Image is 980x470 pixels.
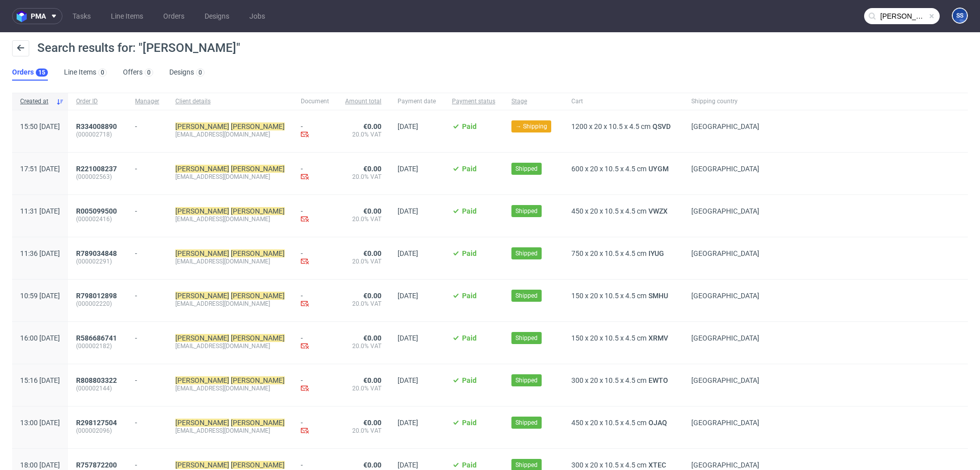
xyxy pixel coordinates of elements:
span: Shipping country [691,97,759,106]
span: 150 [571,292,583,300]
a: [PERSON_NAME] [PERSON_NAME] [175,122,285,130]
mark: [PERSON_NAME] [231,165,285,173]
a: UYGM [646,165,671,173]
span: [GEOGRAPHIC_DATA] [691,376,759,384]
a: [PERSON_NAME] [PERSON_NAME] [175,419,285,427]
mark: [PERSON_NAME] [231,461,285,469]
div: x [571,165,675,173]
mark: [PERSON_NAME] [231,122,285,130]
div: 15 [38,69,45,76]
a: XTEC [646,461,668,469]
div: - [301,334,329,352]
a: [PERSON_NAME] [PERSON_NAME] [175,334,285,342]
div: - [135,161,159,173]
span: 600 [571,165,583,173]
span: (000002718) [76,130,119,139]
span: VWZX [646,207,670,215]
div: - [135,372,159,384]
span: Shipped [515,376,538,385]
span: (000002096) [76,427,119,435]
span: 20 x 10.5 x 4.5 cm [590,165,646,173]
span: Shipped [515,333,538,343]
span: R757872200 [76,461,117,469]
span: Created at [20,97,52,106]
span: Shipped [515,164,538,173]
span: 18:00 [DATE] [20,461,60,469]
a: [PERSON_NAME] [PERSON_NAME] [175,461,285,469]
div: x [571,376,675,384]
span: 20 x 10.5 x 4.5 cm [590,334,646,342]
span: Paid [462,292,477,300]
a: R757872200 [76,461,119,469]
mark: [PERSON_NAME] [175,249,229,257]
span: [DATE] [398,249,418,257]
a: [PERSON_NAME] [PERSON_NAME] [175,165,285,173]
div: - [301,419,329,436]
span: Shipped [515,291,538,300]
span: [DATE] [398,334,418,342]
span: [DATE] [398,461,418,469]
a: Orders15 [12,64,48,81]
span: 20.0% VAT [345,300,381,308]
span: [GEOGRAPHIC_DATA] [691,461,759,469]
span: Paid [462,122,477,130]
span: Cart [571,97,675,106]
span: IYUG [646,249,666,257]
span: 17:51 [DATE] [20,165,60,173]
span: Amount total [345,97,381,106]
span: €0.00 [363,122,381,130]
span: Shipped [515,207,538,216]
span: 20 x 10.5 x 4.5 cm [590,461,646,469]
mark: [PERSON_NAME] [175,207,229,215]
span: 11:36 [DATE] [20,249,60,257]
span: SMHU [646,292,670,300]
span: [GEOGRAPHIC_DATA] [691,165,759,173]
span: Paid [462,207,477,215]
a: [PERSON_NAME] [PERSON_NAME] [175,376,285,384]
span: Document [301,97,329,106]
span: 20.0% VAT [345,342,381,350]
span: [GEOGRAPHIC_DATA] [691,292,759,300]
span: 20.0% VAT [345,384,381,392]
span: (000002291) [76,257,119,265]
div: - [135,118,159,130]
div: x [571,207,675,215]
a: Tasks [67,8,97,24]
figcaption: SS [953,9,967,23]
a: R808803322 [76,376,119,384]
span: 300 [571,376,583,384]
div: [EMAIL_ADDRESS][DOMAIN_NAME] [175,300,285,308]
span: Paid [462,419,477,427]
div: - [135,203,159,215]
span: [DATE] [398,376,418,384]
span: 750 [571,249,583,257]
span: 20 x 10.5 x 4.5 cm [590,419,646,427]
span: Search results for: "[PERSON_NAME]" [37,41,240,55]
span: (000002563) [76,173,119,181]
div: - [135,415,159,427]
span: 16:00 [DATE] [20,334,60,342]
span: 20.0% VAT [345,130,381,139]
span: [DATE] [398,419,418,427]
mark: [PERSON_NAME] [175,165,229,173]
div: x [571,461,675,469]
span: [GEOGRAPHIC_DATA] [691,249,759,257]
a: [PERSON_NAME] [PERSON_NAME] [175,249,285,257]
span: 450 [571,419,583,427]
span: 20 x 10.5 x 4.5 cm [590,376,646,384]
span: R221008237 [76,165,117,173]
div: x [571,249,675,257]
mark: [PERSON_NAME] [175,122,229,130]
div: [EMAIL_ADDRESS][DOMAIN_NAME] [175,384,285,392]
button: pma [12,8,62,24]
a: OJAQ [646,419,669,427]
span: [DATE] [398,122,418,130]
span: R586686741 [76,334,117,342]
span: 1200 [571,122,587,130]
span: Shipped [515,249,538,258]
a: Jobs [243,8,271,24]
span: 20.0% VAT [345,215,381,223]
span: (000002144) [76,384,119,392]
div: [EMAIL_ADDRESS][DOMAIN_NAME] [175,215,285,223]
